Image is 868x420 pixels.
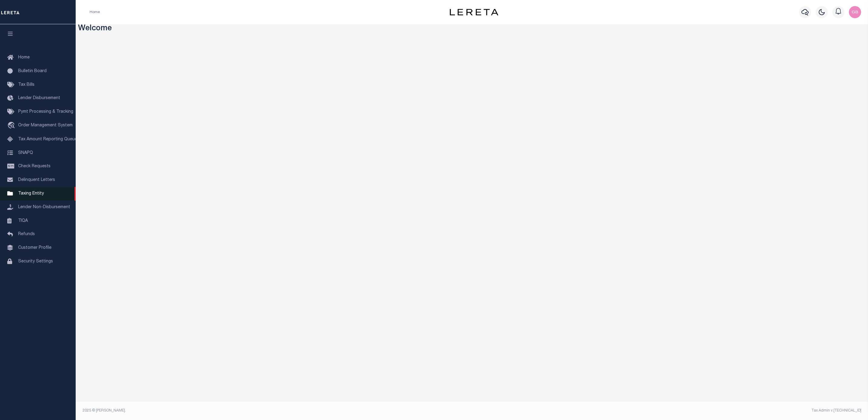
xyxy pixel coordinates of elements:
span: TIQA [18,218,28,223]
div: Tax Admin v.[TECHNICAL_ID] [476,408,861,413]
span: Taxing Entity [18,192,44,196]
img: svg+xml;base64,PHN2ZyB4bWxucz0iaHR0cDovL3d3dy53My5vcmcvMjAwMC9zdmciIHBvaW50ZXItZXZlbnRzPSJub25lIi... [849,6,861,18]
span: Lender Disbursement [18,96,60,100]
span: Tax Amount Reporting Queue [18,137,77,142]
span: Delinquent Letters [18,178,55,182]
span: Home [18,55,30,60]
span: Refunds [18,232,35,236]
li: Home [90,9,100,15]
h3: Welcome [78,24,866,34]
span: Lender Non-Disbursement [18,205,70,209]
span: Check Requests [18,164,51,168]
span: Order Management System [18,123,73,128]
span: Tax Bills [18,83,35,87]
i: travel_explore [7,122,17,130]
span: SNAPQ [18,151,33,155]
span: Security Settings [18,259,53,264]
span: Pymt Processing & Tracking [18,110,73,114]
img: logo-dark.svg [450,9,498,15]
span: Customer Profile [18,246,51,250]
div: 2025 © [PERSON_NAME]. [78,408,472,413]
span: Bulletin Board [18,69,47,73]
